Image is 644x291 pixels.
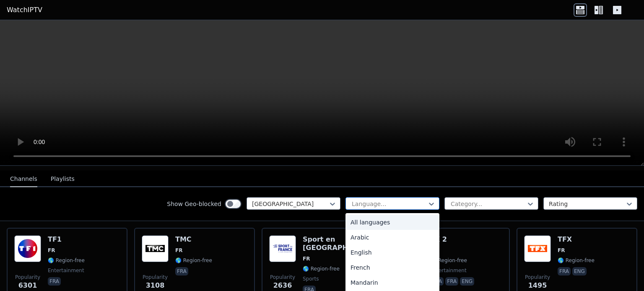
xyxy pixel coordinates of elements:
h6: Sport en [GEOGRAPHIC_DATA] [303,235,375,252]
span: Popularity [525,274,550,281]
span: FR [48,247,55,254]
h6: TF1 [48,235,85,244]
p: fra [48,277,61,286]
span: FR [175,247,182,254]
span: 3108 [146,281,165,291]
img: TF1 [14,235,41,262]
p: fra [558,267,571,276]
label: Show Geo-blocked [167,200,221,208]
div: All languages [345,215,439,230]
span: Popularity [15,274,40,281]
button: Playlists [51,171,75,187]
span: 🌎 Region-free [175,257,212,264]
span: 1495 [528,281,547,291]
span: entertainment [430,267,467,274]
h6: TFX [558,235,595,244]
p: eng [572,267,587,276]
span: 🌎 Region-free [48,257,85,264]
div: English [345,245,439,260]
h6: TMC [175,235,212,244]
span: FR [303,255,310,262]
span: FR [558,247,565,254]
span: Popularity [270,274,295,281]
span: 🌎 Region-free [430,257,467,264]
span: 🌎 Region-free [558,257,595,264]
span: 2636 [273,281,292,291]
img: TMC [142,235,169,262]
p: eng [460,277,474,286]
p: fra [175,267,188,276]
span: 🌎 Region-free [303,265,340,272]
span: Popularity [143,274,168,281]
span: sports [303,276,319,282]
span: 6301 [18,281,37,291]
div: French [345,260,439,275]
div: Mandarin [345,275,439,290]
span: entertainment [48,267,84,274]
p: fra [445,277,458,286]
h6: FX 2 [430,235,476,244]
a: WatchIPTV [7,5,42,15]
div: Arabic [345,230,439,245]
img: TFX [524,235,551,262]
img: Sport en France [269,235,296,262]
button: Channels [10,171,37,187]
